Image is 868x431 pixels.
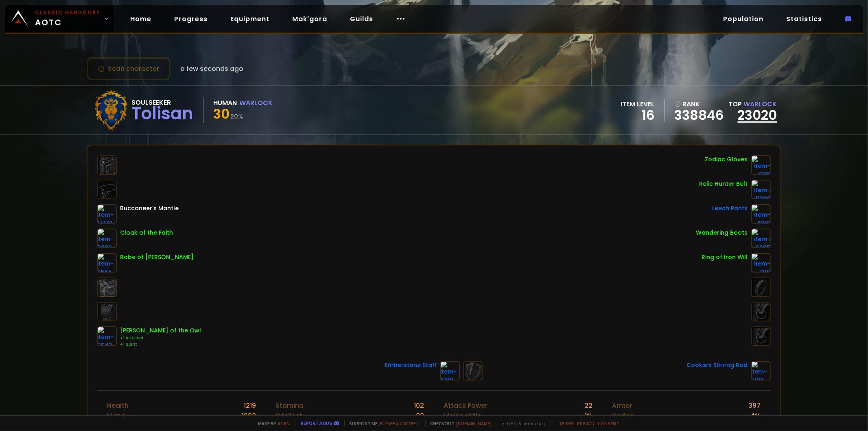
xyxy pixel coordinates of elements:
img: item-6910 [751,204,771,224]
div: 397 [749,400,761,411]
span: a few seconds ago [180,64,243,74]
div: Intellect [275,411,302,421]
a: Guilds [343,11,380,27]
a: Progress [168,11,214,27]
img: item-3555 [97,253,117,273]
img: item-6543 [97,326,117,346]
a: Statistics [780,11,829,27]
div: Mana [107,411,126,421]
div: Tolisan [131,108,193,120]
img: item-1319 [751,253,771,273]
div: Armor [612,400,632,411]
a: 23020 [738,106,777,124]
span: 30 [213,105,230,123]
div: Robe of [PERSON_NAME] [120,253,194,262]
div: Relic Hunter Belt [700,180,748,188]
div: 1603 [242,411,256,421]
div: Top [729,99,777,109]
div: Cloak of the Faith [120,229,173,237]
span: Support me, [344,420,420,427]
a: 338846 [675,109,724,121]
div: Warlock [239,98,273,108]
div: Dodge [612,411,634,421]
span: v. d752d5 - production [497,420,546,427]
div: Melee critic [444,411,481,421]
span: Made by [254,420,290,427]
div: Health [107,400,129,411]
span: Checkout [425,420,492,427]
span: Warlock [744,99,777,109]
img: item-5201 [440,361,460,380]
a: Classic HardcoreAOTC [5,5,114,33]
small: Classic Hardcore [35,9,100,16]
div: Attack Power [444,400,488,411]
div: Soulseeker [131,97,193,108]
div: 102 [414,400,424,411]
a: Equipment [224,11,276,27]
div: +1 Spirit [120,341,201,348]
div: 1 % [585,411,593,421]
img: item-11936 [751,180,771,199]
img: item-14170 [97,204,117,224]
span: AOTC [35,9,100,29]
a: [DOMAIN_NAME] [457,420,492,427]
img: item-7106 [751,155,771,175]
small: 20 % [230,112,243,121]
div: Ring of Iron Will [702,253,748,262]
a: Mak'gora [286,11,334,27]
div: Zodiac Gloves [705,155,748,164]
div: Wandering Boots [696,229,748,237]
div: Human [213,98,237,108]
a: a fan [278,420,290,427]
div: 4 % [751,411,761,421]
div: +1 Intellect [120,335,201,341]
img: item-5198 [751,361,771,380]
div: 1219 [244,400,256,411]
img: item-6095 [751,229,771,248]
div: item level [621,99,655,109]
div: rank [675,99,724,109]
div: [PERSON_NAME] of the Owl [120,326,201,335]
div: 83 [416,411,424,421]
div: Stamina [275,400,304,411]
div: Cookie's Stirring Rod [687,361,748,369]
div: Leech Pants [713,204,748,213]
div: 22 [584,400,593,411]
div: 16 [621,109,655,121]
a: Terms [559,420,574,427]
a: Report a bug [301,420,333,426]
div: Emberstone Staff [385,361,437,369]
button: Scan character [87,57,171,80]
div: Buccaneer's Mantle [120,204,179,213]
a: Buy me a coffee [380,420,420,427]
a: Consent [598,420,620,427]
img: item-2902 [97,229,117,248]
a: Home [124,11,158,27]
a: Population [717,11,770,27]
a: Privacy [577,420,595,427]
